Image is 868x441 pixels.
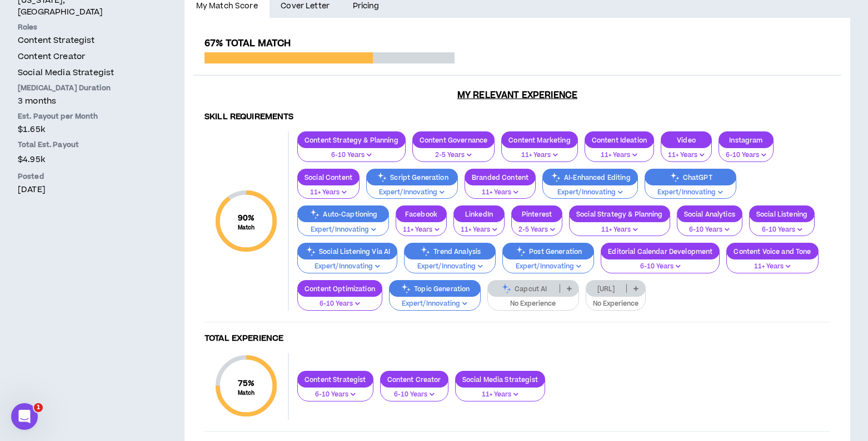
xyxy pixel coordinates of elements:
p: 6-10 Years [305,150,398,160]
p: 6-10 Years [387,390,441,400]
button: No Experience [487,290,579,311]
p: Social Listening Via AI [298,247,397,256]
p: Video [661,136,711,144]
button: Expert/Innovating [645,178,736,199]
p: Expert/Innovating [373,188,451,198]
p: Social Strategy & Planning [570,210,670,218]
p: Branded Content [465,173,535,182]
button: 11+ Years [661,141,712,162]
p: No Experience [593,299,638,309]
p: ChatGPT [645,173,736,182]
p: Content Optimization [298,285,382,293]
p: 11+ Years [734,262,811,272]
button: 11+ Years [396,215,447,237]
p: Post Generation [503,247,593,256]
p: AI-Enhanced Editing [543,173,637,182]
p: Social Listening [750,210,814,218]
p: 11+ Years [668,150,705,160]
button: No Experience [586,290,646,311]
span: 67% Total Match [204,37,291,50]
button: 6-10 Years [719,141,774,162]
p: 11+ Years [305,188,352,198]
p: $1.65k [18,124,149,135]
button: Expert/Innovating [404,252,496,273]
iframe: Intercom live chat [11,403,38,430]
h4: Skill Requirements [204,112,830,122]
p: [DATE] [18,184,149,195]
button: 11+ Years [453,215,505,237]
p: Expert/Innovating [396,299,473,309]
p: Editorial Calendar Development [601,247,719,256]
p: 11+ Years [461,225,497,235]
button: Expert/Innovating [389,290,481,311]
button: 6-10 Years [380,380,448,401]
small: Match [238,389,255,397]
p: Expert/Innovating [305,225,382,235]
p: Est. Payout per Month [18,111,149,121]
p: 6-10 Years [305,390,366,400]
p: Expert/Innovating [510,262,587,272]
button: 6-10 Years [297,290,382,311]
p: 2-5 Years [518,225,555,235]
p: Topic Generation [390,285,480,293]
p: Expert/Innovating [305,262,390,272]
button: 11+ Years [726,252,818,273]
p: Content Creator [381,375,448,384]
button: 6-10 Years [677,215,742,237]
p: 11+ Years [403,225,440,235]
p: 11+ Years [592,150,647,160]
p: 11+ Years [472,188,528,198]
span: $4.95k [18,152,45,167]
p: Expert/Innovating [652,188,729,198]
p: Expert/Innovating [550,188,631,198]
p: LinkedIn [454,210,504,218]
p: Content Voice and Tone [727,247,817,256]
button: 6-10 Years [601,252,720,273]
p: Expert/Innovating [411,262,488,272]
p: Total Est. Payout [18,140,149,150]
p: Content Ideation [585,136,654,144]
button: 11+ Years [465,178,536,199]
p: Social Content [298,173,359,182]
p: No Experience [495,299,572,309]
p: 6-10 Years [756,225,807,235]
p: [URL] [586,285,626,293]
button: Expert/Innovating [542,178,638,199]
span: 90 % [238,212,255,224]
button: 6-10 Years [749,215,815,237]
p: Script Generation [367,173,457,182]
p: Auto-Captioning [298,210,388,218]
p: Social Media Strategist [456,375,545,384]
button: Expert/Innovating [502,252,594,273]
p: 11+ Years [508,150,570,160]
p: 2-5 Years [420,150,488,160]
p: Pinterest [512,210,562,218]
small: Match [238,224,255,232]
p: 3 months [18,95,149,107]
p: Capcut AI [488,285,560,293]
p: 6-10 Years [684,225,735,235]
p: Content Marketing [502,136,577,144]
button: 2-5 Years [511,215,562,237]
p: Facebook [396,210,446,218]
p: 6-10 Years [726,150,766,160]
p: Content Strategist [298,375,373,384]
button: Expert/Innovating [297,252,397,273]
p: Posted [18,171,149,182]
button: 11+ Years [501,141,577,162]
button: Expert/Innovating [366,178,458,199]
p: 6-10 Years [305,299,375,309]
p: Roles [18,22,149,32]
span: Content Strategist [18,35,95,46]
button: 11+ Years [297,178,360,199]
button: 11+ Years [585,141,654,162]
span: Content Creator [18,51,85,62]
button: 6-10 Years [297,141,406,162]
p: [MEDICAL_DATA] Duration [18,83,149,93]
span: 1 [34,403,43,412]
p: Instagram [719,136,773,144]
button: 11+ Years [569,215,670,237]
span: Social Media Strategist [18,67,114,79]
p: Trend Analysis [405,247,495,256]
p: 11+ Years [462,390,538,400]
